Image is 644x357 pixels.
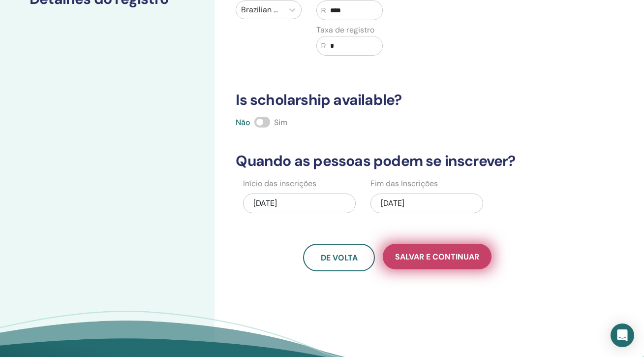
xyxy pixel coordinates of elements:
div: [DATE] [243,194,356,213]
div: [DATE] [370,194,483,213]
span: Salvar e continuar [395,252,479,262]
button: Salvar e continuar [383,244,491,269]
h3: Is scholarship available? [230,91,565,109]
span: Sim [274,117,288,128]
span: Não [236,117,250,128]
label: Início das inscrições [243,178,316,190]
button: De volta [303,244,375,271]
label: Taxa de registro [316,24,374,36]
span: R [321,5,326,16]
span: De volta [321,253,358,263]
h3: Quando as pessoas podem se inscrever? [230,152,565,170]
div: Open Intercom Messenger [611,324,634,347]
span: R [321,41,326,51]
label: Fim das Inscrições [370,178,438,190]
